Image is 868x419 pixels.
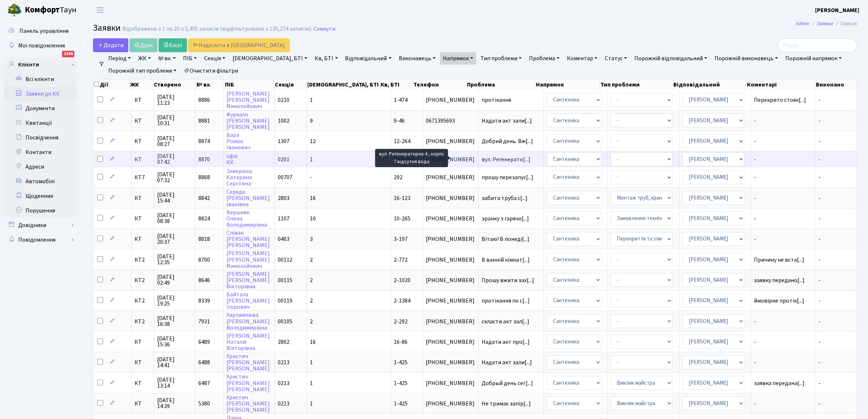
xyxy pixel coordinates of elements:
[198,318,210,326] span: 7931
[467,80,536,90] th: Проблема
[227,111,270,131] a: Фуркало[PERSON_NAME][PERSON_NAME]
[227,352,270,373] a: Христич[PERSON_NAME][PERSON_NAME]
[482,97,541,103] span: протікання
[153,80,195,90] th: Створено
[198,137,210,145] span: 8874
[157,94,192,106] span: [DATE] 11:23
[754,138,812,144] span: -
[426,97,476,103] span: [PHONE_NUMBER]
[482,215,529,223] span: зранку з гарячо[...]
[198,194,210,202] span: 8842
[93,38,128,52] a: Додати
[310,379,313,387] span: 1
[135,174,151,180] span: КТ7
[4,116,77,130] a: Квитанції
[159,38,187,52] a: Excel
[394,137,410,145] span: 12-264
[818,276,821,284] span: -
[278,235,289,243] span: 0403
[4,232,77,247] a: Повідомлення
[394,117,405,125] span: 9-46
[482,117,532,125] span: Надати акт зали[...]
[157,357,192,368] span: [DATE] 14:41
[224,80,274,90] th: ПІБ
[227,131,251,151] a: ВараРоманІванович
[394,318,408,326] span: 2-292
[310,173,312,181] span: -
[426,339,476,345] span: [PHONE_NUMBER]
[426,174,476,180] span: [PHONE_NUMBER]
[754,379,805,387] span: заявка передана[...]
[482,194,528,202] span: забита труба с[...]
[198,215,210,223] span: 8824
[746,80,815,90] th: Коментарі
[25,4,60,16] b: Комфорт
[482,318,529,326] span: скласти акт зал[...]
[818,379,821,387] span: -
[18,42,65,50] span: Мої повідомлення
[426,319,476,324] span: [PHONE_NUMBER]
[227,167,252,188] a: ЗаверюхаКатеринаСергіївна
[105,65,179,77] a: Порожній тип проблеми
[25,4,77,16] span: Таун
[754,96,806,104] span: Перекрито стояк[...]
[4,38,77,53] a: Мої повідомлення3294
[778,38,857,52] input: Пошук...
[278,194,289,202] span: 2803
[310,117,313,125] span: 9
[426,138,476,144] span: [PHONE_NUMBER]
[274,80,307,90] th: Секція
[4,130,77,145] a: Посвідчення
[754,256,804,264] span: Причину не вста[...]
[754,276,805,284] span: заявку передано[...]
[155,52,179,65] a: № вх.
[631,52,710,65] a: Порожній відповідальний
[754,195,812,201] span: -
[105,52,134,65] a: Період
[440,52,476,65] a: Напрямок
[122,26,312,32] div: Відображено з 1 по 25 з 2,455 записів (відфільтровано з 135,274 записів).
[198,117,210,125] span: 8881
[135,257,151,263] span: КТ2
[394,276,410,284] span: 2-1020
[394,400,408,408] span: 1-425
[310,137,316,145] span: 12
[782,52,845,65] a: Порожній напрямок
[135,339,151,345] span: КТ
[135,380,151,386] span: КТ
[482,235,529,243] span: Вітаю! В понеді[...]
[135,52,154,65] a: ЖК
[375,149,448,167] div: вул. Регенераторна 4 , корпс 7 відсутня вода
[93,22,121,34] span: Заявки
[482,400,531,408] span: Не тримає запір[...]
[135,277,151,283] span: КТ2
[135,138,151,144] span: КТ
[278,173,292,181] span: 00707
[310,318,313,326] span: 2
[135,360,151,365] span: КТ
[198,96,210,104] span: 8886
[833,20,857,28] li: Список
[93,80,129,90] th: Дії
[157,295,192,307] span: [DATE] 19:25
[181,65,241,77] a: Очистити фільтри
[196,80,225,90] th: № вх.
[426,257,476,263] span: [PHONE_NUMBER]
[426,195,476,201] span: [PHONE_NUMBER]
[426,118,476,124] span: 0671395693
[310,276,313,284] span: 2
[818,137,821,145] span: -
[157,153,192,165] span: [DATE] 07:42
[4,57,77,72] a: Клієнти
[314,26,335,32] a: Скинути
[413,80,467,90] th: Телефон
[135,216,151,222] span: КТ
[135,118,151,124] span: КТ
[426,380,476,386] span: [PHONE_NUMBER]
[482,276,534,284] span: Прошу вжити зах[...]
[342,52,394,65] a: Відповідальний
[4,101,77,116] a: Документи
[815,6,859,15] a: [PERSON_NAME]
[278,400,289,408] span: 0213
[157,377,192,389] span: [DATE] 13:14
